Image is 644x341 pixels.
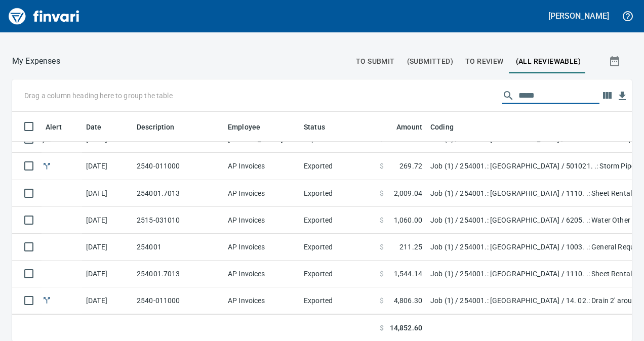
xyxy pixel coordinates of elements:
[300,207,376,234] td: Exported
[430,121,467,133] span: Coding
[133,261,224,287] td: 254001.7013
[300,234,376,261] td: Exported
[86,121,102,133] span: Date
[6,4,82,28] img: Finvari
[394,269,422,279] span: 1,544.14
[300,153,376,180] td: Exported
[430,121,454,133] span: Coding
[516,55,581,68] span: (All Reviewable)
[224,153,300,180] td: AP Invoices
[380,215,384,225] span: $
[394,215,422,225] span: 1,060.00
[82,287,133,314] td: [DATE]
[82,234,133,261] td: [DATE]
[548,11,609,21] h5: [PERSON_NAME]
[86,121,115,133] span: Date
[224,234,300,261] td: AP Invoices
[407,55,453,68] span: (Submitted)
[380,161,384,171] span: $
[399,161,422,171] span: 269.72
[465,55,504,68] span: To Review
[383,121,422,133] span: Amount
[42,162,52,169] span: Split transaction
[224,261,300,287] td: AP Invoices
[42,297,52,304] span: Split transaction
[46,121,75,133] span: Alert
[380,269,384,279] span: $
[300,180,376,207] td: Exported
[390,322,422,333] span: 14,852.60
[356,55,395,68] span: To Submit
[224,180,300,207] td: AP Invoices
[394,188,422,198] span: 2,009.04
[133,180,224,207] td: 254001.7013
[224,207,300,234] td: AP Invoices
[228,121,260,133] span: Employee
[82,153,133,180] td: [DATE]
[304,121,325,133] span: Status
[133,287,224,314] td: 2540-011000
[224,287,300,314] td: AP Invoices
[380,322,384,333] span: $
[42,136,52,142] span: Has messages
[394,295,422,306] span: 4,806.30
[133,207,224,234] td: 2515-031010
[82,261,133,287] td: [DATE]
[615,89,630,104] button: Download Table
[300,261,376,287] td: Exported
[46,121,62,133] span: Alert
[12,55,60,67] p: My Expenses
[12,55,60,67] nav: breadcrumb
[399,242,422,252] span: 211.25
[137,121,175,133] span: Description
[137,121,188,133] span: Description
[546,8,612,24] button: [PERSON_NAME]
[82,207,133,234] td: [DATE]
[24,91,173,101] p: Drag a column heading here to group the table
[133,153,224,180] td: 2540-011000
[133,234,224,261] td: 254001
[396,121,422,133] span: Amount
[300,287,376,314] td: Exported
[228,121,273,133] span: Employee
[304,121,338,133] span: Status
[380,242,384,252] span: $
[380,188,384,198] span: $
[380,295,384,306] span: $
[82,180,133,207] td: [DATE]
